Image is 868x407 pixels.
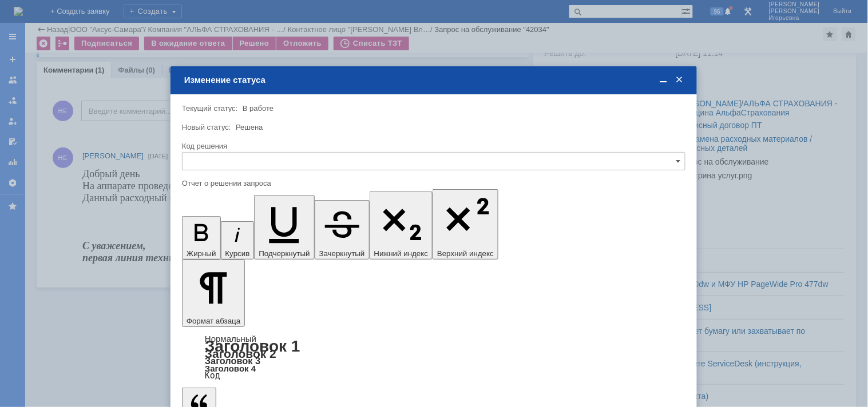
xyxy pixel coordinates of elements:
[182,335,685,380] div: Формат абзаца
[433,189,498,260] button: Верхний индекс
[205,334,256,344] a: Нормальный
[236,123,263,131] span: Решена
[658,75,669,85] span: Свернуть (Ctrl + M)
[182,179,683,187] div: Отчет о решении запроса
[205,356,260,366] a: Заголовок 3
[374,249,429,258] span: Нижний индекс
[205,337,300,355] a: Заголовок 1
[182,216,221,260] button: Жирный
[205,347,276,360] a: Заголовок 2
[674,75,685,85] span: Закрыть
[254,195,314,260] button: Подчеркнутый
[221,221,255,260] button: Курсив
[243,104,274,113] span: В работе
[182,123,231,131] label: Новый статус:
[187,317,240,325] span: Формат абзаца
[315,200,370,260] button: Зачеркнутый
[259,249,310,258] span: Подчеркнутый
[225,249,250,258] span: Курсив
[205,370,220,381] a: Код
[319,249,365,258] span: Зачеркнутый
[437,249,494,258] span: Верхний индекс
[182,142,683,150] div: Код решения
[187,249,216,258] span: Жирный
[184,75,685,85] div: Изменение статуса
[370,191,433,260] button: Нижний индекс
[182,104,237,113] label: Текущий статус:
[182,260,245,327] button: Формат абзаца
[205,364,256,373] a: Заголовок 4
